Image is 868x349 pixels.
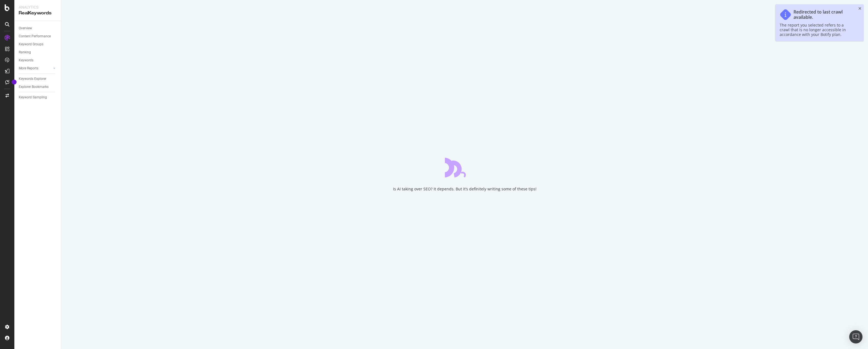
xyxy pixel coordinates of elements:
div: Content Performance [19,33,51,39]
a: Keywords [19,57,57,63]
a: More Reports [19,65,52,71]
div: Keywords [19,57,33,63]
div: RealKeywords [19,10,57,16]
div: Analytics [19,4,57,10]
div: Keyword Groups [19,41,43,47]
div: Tooltip anchor [12,80,17,85]
a: Keywords Explorer [19,76,57,82]
a: Overview [19,25,57,31]
a: Keyword Sampling [19,95,57,100]
a: Content Performance [19,33,57,39]
a: Ranking [19,49,57,55]
a: Explorer Bookmarks [19,84,57,90]
div: animation [445,158,485,177]
div: Is AI taking over SEO? It depends. But it’s definitely writing some of these tips! [393,186,537,192]
div: close toast [858,7,861,11]
div: Explorer Bookmarks [19,84,49,90]
div: Open Intercom Messenger [849,330,862,343]
div: Redirected to last crawl available. [793,9,854,20]
div: Keyword Sampling [19,95,47,100]
div: Keywords Explorer [19,76,46,82]
div: Overview [19,25,32,31]
div: The report you selected refers to a crawl that is no longer accessible in accordance with your Bo... [780,23,854,37]
div: More Reports [19,65,38,71]
a: Keyword Groups [19,41,57,47]
div: Ranking [19,49,31,55]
